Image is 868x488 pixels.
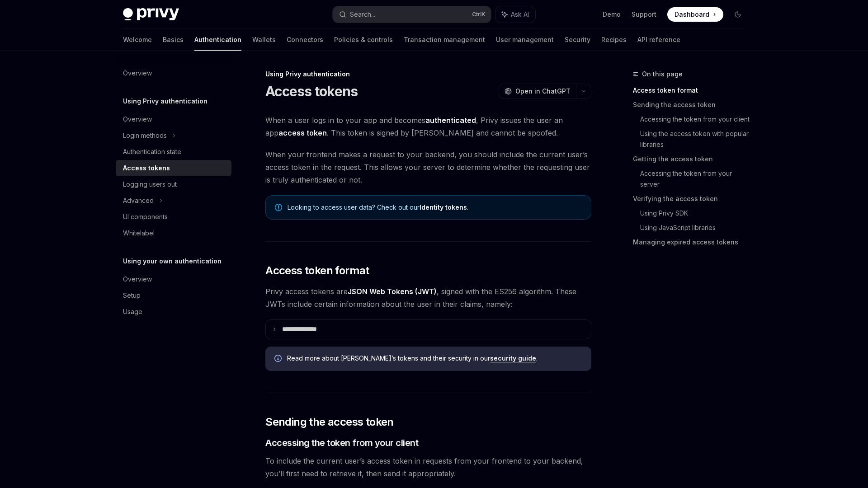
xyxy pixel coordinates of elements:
[116,65,231,81] a: Overview
[495,6,535,23] button: Ask AI
[287,29,323,51] a: Connectors
[194,29,241,51] a: Authentication
[116,225,231,241] a: Whitelabel
[123,228,155,239] div: Whitelabel
[348,287,437,296] a: JSON Web Tokens (JWT)
[333,6,491,23] button: Search...CtrlK
[123,256,222,267] h5: Using your own authentication
[640,166,752,192] a: Accessing the token from your server
[667,7,723,22] a: Dashboard
[265,285,591,310] span: Privy access tokens are , signed with the ES256 algorithm. These JWTs include certain information...
[265,70,591,79] div: Using Privy authentication
[404,29,485,51] a: Transaction management
[274,355,283,364] svg: Info
[515,87,571,96] span: Open in ChatGPT
[123,114,152,125] div: Overview
[265,148,591,186] span: When your frontend makes a request to your backend, you should include the current user’s access ...
[123,290,141,301] div: Setup
[633,152,752,166] a: Getting the access token
[288,203,582,212] span: Looking to access user data? Check out our .
[350,9,375,20] div: Search...
[265,415,394,429] span: Sending the access token
[116,209,231,225] a: UI components
[511,10,529,19] span: Ask AI
[123,130,167,141] div: Login methods
[265,455,591,480] span: To include the current user’s access token in requests from your frontend to your backend, you’ll...
[252,29,276,51] a: Wallets
[123,211,168,222] div: UI components
[278,128,327,137] strong: access token
[565,29,590,51] a: Security
[123,179,177,190] div: Logging users out
[601,29,627,51] a: Recipes
[731,7,745,22] button: Toggle dark mode
[123,68,152,79] div: Overview
[123,29,152,51] a: Welcome
[123,306,142,317] div: Usage
[640,206,752,221] a: Using Privy SDK
[163,29,184,51] a: Basics
[640,127,752,152] a: Using the access token with popular libraries
[633,235,752,249] a: Managing expired access tokens
[642,69,683,80] span: On this page
[123,96,208,107] h5: Using Privy authentication
[265,83,358,99] h1: Access tokens
[640,112,752,127] a: Accessing the token from your client
[116,144,231,160] a: Authentication state
[123,146,181,157] div: Authentication state
[496,29,554,51] a: User management
[420,203,467,211] a: Identity tokens
[123,195,154,206] div: Advanced
[334,29,393,51] a: Policies & controls
[287,354,582,363] span: Read more about [PERSON_NAME]’s tokens and their security in our .
[633,98,752,112] a: Sending the access token
[637,29,680,51] a: API reference
[472,11,486,18] span: Ctrl K
[116,287,231,304] a: Setup
[265,114,591,139] span: When a user logs in to your app and becomes , Privy issues the user an app . This token is signed...
[632,10,656,19] a: Support
[499,84,576,99] button: Open in ChatGPT
[633,192,752,206] a: Verifying the access token
[275,204,282,211] svg: Note
[633,83,752,98] a: Access token format
[265,436,418,449] span: Accessing the token from your client
[123,163,170,174] div: Access tokens
[425,116,476,125] strong: authenticated
[116,271,231,287] a: Overview
[490,354,536,362] a: security guide
[123,8,179,21] img: dark logo
[116,176,231,192] a: Logging users out
[265,263,369,278] span: Access token format
[116,111,231,127] a: Overview
[116,304,231,320] a: Usage
[675,10,709,19] span: Dashboard
[640,221,752,235] a: Using JavaScript libraries
[603,10,621,19] a: Demo
[123,274,152,285] div: Overview
[116,160,231,176] a: Access tokens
